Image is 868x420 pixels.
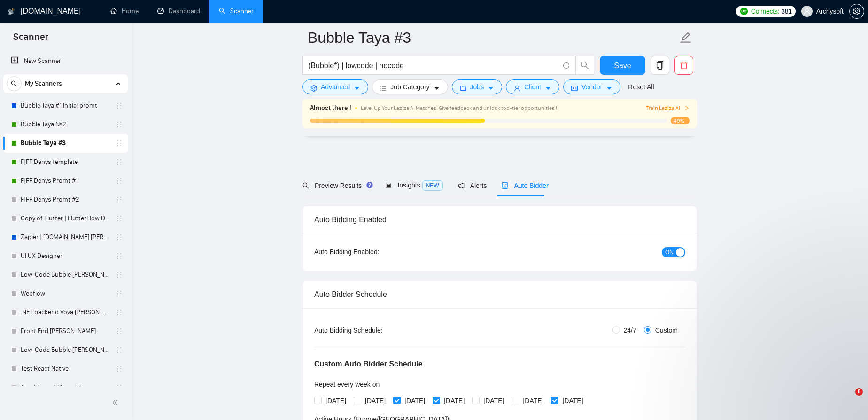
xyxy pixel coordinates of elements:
[452,79,503,94] button: folderJobscaret-down
[563,79,620,94] button: idcardVendorcaret-down
[506,79,559,94] button: userClientcaret-down
[519,396,547,406] span: [DATE]
[7,80,21,87] span: search
[458,182,487,189] span: Alerts
[361,396,389,406] span: [DATE]
[314,381,380,388] span: Repeat every week on
[308,60,559,71] input: Search Freelance Jobs...
[575,56,594,75] button: search
[21,341,110,359] a: Low-Code Bubble [PERSON_NAME]
[314,206,685,233] div: Auto Bidding Enabled
[21,153,110,171] a: F|FF Denys template
[116,102,123,109] span: holder
[502,182,548,189] span: Auto Bidder
[502,182,508,189] span: robot
[11,52,120,70] a: New Scanner
[314,325,438,335] div: Auto Bidding Schedule:
[674,56,693,75] button: delete
[116,177,123,185] span: holder
[314,247,438,257] div: Auto Bidding Enabled:
[571,85,578,92] span: idcard
[310,103,351,113] span: Almost there !
[380,85,387,92] span: bars
[581,82,602,92] span: Vendor
[675,61,693,70] span: delete
[576,61,594,70] span: search
[110,7,139,15] a: homeHome
[600,56,645,75] button: Save
[21,284,110,303] a: Webflow
[302,79,368,94] button: settingAdvancedcaret-down
[740,8,748,15] img: upwork-logo.png
[116,158,123,166] span: holder
[314,281,685,308] div: Auto Bidder Schedule
[321,82,350,92] span: Advanced
[850,8,864,15] span: setting
[8,4,15,19] img: logo
[849,8,864,15] a: setting
[116,309,123,316] span: holder
[606,85,612,92] span: caret-down
[116,233,123,241] span: holder
[524,82,541,92] span: Client
[460,85,466,92] span: folder
[116,252,123,260] span: holder
[665,247,674,257] span: ON
[21,209,110,228] a: Copy of Flutter | FlutterFlow Denys (T,T,S) New promt
[21,96,110,115] a: Bubble Taya #1 Initial promt
[651,61,669,70] span: copy
[514,85,520,92] span: user
[365,181,374,189] div: Tooltip anchor
[21,115,110,134] a: Bubble Taya №2
[116,271,123,279] span: holder
[458,182,465,189] span: notification
[563,62,569,69] span: info-circle
[21,228,110,247] a: Zapier | [DOMAIN_NAME] [PERSON_NAME]
[308,26,678,49] input: Scanner name...
[545,85,551,92] span: caret-down
[6,30,56,50] span: Scanner
[781,6,791,16] span: 381
[470,82,484,92] span: Jobs
[25,74,62,93] span: My Scanners
[680,31,692,44] span: edit
[614,60,631,71] span: Save
[385,182,392,188] span: area-chart
[21,134,110,153] a: Bubble Taya #3
[302,182,370,189] span: Preview Results
[21,247,110,265] a: UI UX Designer
[7,76,22,91] button: search
[440,396,468,406] span: [DATE]
[322,396,350,406] span: [DATE]
[361,105,557,111] span: Level Up Your Laziza AI Matches! Give feedback and unlock top-tier opportunities !
[116,290,123,297] span: holder
[21,378,110,397] a: Test Flutter | FlutterFlow
[116,140,123,147] span: holder
[116,346,123,354] span: holder
[804,8,810,15] span: user
[401,396,429,406] span: [DATE]
[751,6,779,16] span: Connects:
[836,388,859,411] iframe: To enrich screen reader interactions, please activate Accessibility in Grammarly extension settings
[116,365,123,373] span: holder
[390,82,429,92] span: Job Category
[116,215,123,222] span: holder
[651,325,682,335] span: Custom
[314,358,423,370] h5: Custom Auto Bidder Schedule
[21,359,110,378] a: Test React Native
[219,7,254,15] a: searchScanner
[651,56,669,75] button: copy
[671,117,690,124] span: 49%
[855,388,863,396] span: 8
[116,327,123,335] span: holder
[112,398,121,407] span: double-left
[684,105,690,111] span: right
[116,121,123,128] span: holder
[21,265,110,284] a: Low-Code Bubble [PERSON_NAME]
[488,85,494,92] span: caret-down
[21,322,110,341] a: Front End [PERSON_NAME]
[21,303,110,322] a: .NET backend Vova [PERSON_NAME]
[302,182,309,189] span: search
[646,104,690,113] button: Train Laziza AI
